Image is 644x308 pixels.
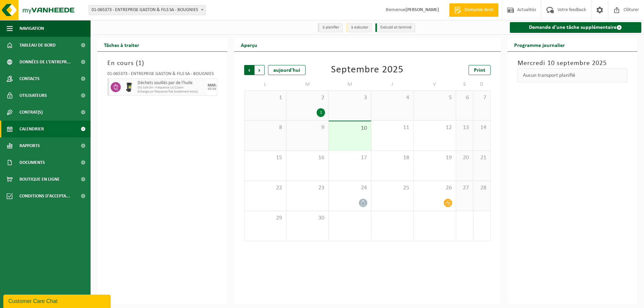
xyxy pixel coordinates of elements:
[417,124,452,131] span: 12
[248,94,283,102] span: 1
[19,54,71,70] span: Données de l'entrepr...
[138,86,206,90] span: DIS Colli DH - Fréquence 1x/12sem
[510,22,642,33] a: Demande d'une tâche supplémentaire
[460,94,470,102] span: 6
[417,94,452,102] span: 5
[234,38,264,51] h2: Aperçu
[463,7,495,13] span: Demande devis
[417,154,452,162] span: 19
[244,65,254,75] span: Précédent
[138,80,206,86] span: Déchets souillés par de l'huile
[331,65,404,75] div: Septembre 2025
[371,78,414,90] td: J
[375,94,410,102] span: 4
[332,184,367,192] span: 24
[375,23,415,32] li: Exécuté et terminé
[19,104,43,121] span: Contrat(s)
[477,124,487,131] span: 14
[474,68,485,73] span: Print
[19,20,44,37] span: Navigation
[19,171,60,188] span: Boutique en ligne
[290,184,325,192] span: 23
[208,83,217,87] div: MAR.
[255,65,265,75] span: Suivant
[19,188,70,204] span: Conditions d'accepta...
[473,78,490,90] td: D
[518,58,628,68] h3: Mercredi 10 septembre 2025
[477,154,487,162] span: 21
[248,124,283,131] span: 8
[477,94,487,102] span: 7
[97,38,146,51] h2: Tâches à traiter
[460,184,470,192] span: 27
[406,7,439,12] strong: [PERSON_NAME]
[507,38,572,51] h2: Programme journalier
[414,78,456,90] td: V
[248,214,283,222] span: 29
[3,293,112,308] iframe: chat widget
[290,214,325,222] span: 30
[107,72,217,78] div: 01-065373 - ENTREPRISE GASTON & FILS SA - BOUGNIES
[19,37,56,54] span: Tableau de bord
[19,121,44,137] span: Calendrier
[290,154,325,162] span: 16
[375,154,410,162] span: 18
[518,68,628,82] div: Aucun transport planifié
[268,65,306,75] div: aujourd'hui
[456,78,473,90] td: S
[138,90,206,94] span: Echange sur fréquence fixe (traitement inclus)
[318,23,343,32] li: à planifier
[208,87,216,91] div: 07/10
[332,125,367,132] span: 10
[89,5,206,15] span: 01-065373 - ENTREPRISE GASTON & FILS SA - BOUGNIES
[244,78,286,90] td: L
[19,137,40,154] span: Rapports
[460,154,470,162] span: 20
[248,154,283,162] span: 15
[107,58,217,68] h3: En cours ( )
[449,3,498,17] a: Demande devis
[417,184,452,192] span: 26
[375,124,410,131] span: 11
[290,94,325,102] span: 2
[375,184,410,192] span: 25
[19,70,40,87] span: Contacts
[248,184,283,192] span: 22
[19,154,45,171] span: Documents
[469,65,491,75] a: Print
[332,154,367,162] span: 17
[138,60,142,67] span: 1
[124,82,134,92] img: WB-0240-HPE-BK-01
[329,78,371,90] td: M
[290,124,325,131] span: 9
[19,87,47,104] span: Utilisateurs
[346,23,372,32] li: à exécuter
[477,184,487,192] span: 28
[317,108,325,117] div: 1
[286,78,329,90] td: M
[332,94,367,102] span: 3
[89,5,206,15] span: 01-065373 - ENTREPRISE GASTON & FILS SA - BOUGNIES
[460,124,470,131] span: 13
